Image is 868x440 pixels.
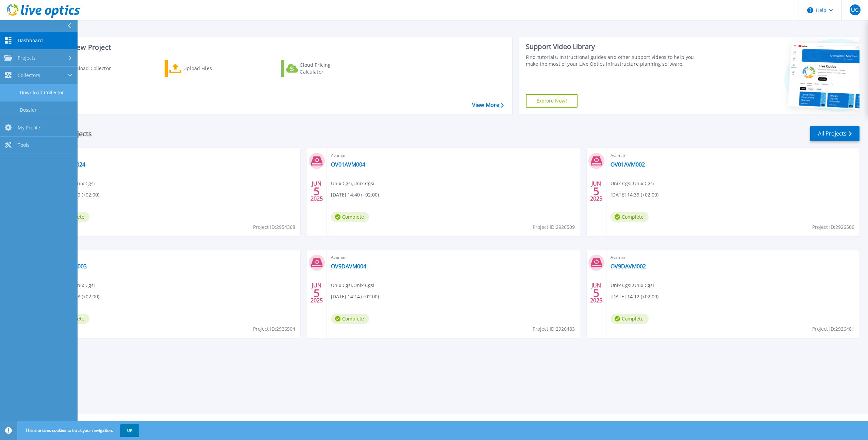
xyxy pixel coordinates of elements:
span: Collectors [18,72,40,78]
span: Projects [18,55,36,61]
div: Cloud Pricing Calculator [300,62,354,75]
a: OV9DAVM002 [611,263,646,270]
span: Complete [611,314,649,324]
div: Support Video Library [526,42,702,51]
div: Find tutorials, instructional guides and other support videos to help you make the most of your L... [526,54,702,67]
span: UC [851,7,858,13]
a: OV01EMC024 [51,161,85,168]
span: Avamar [331,254,576,261]
div: JUN 2025 [590,281,603,305]
span: This site uses cookies to track your navigation. [19,424,139,437]
span: Avamar [611,152,855,159]
span: Avamar [611,254,855,261]
span: [DATE] 14:40 (+02:00) [331,191,379,199]
span: [DATE] 14:14 (+02:00) [331,293,379,300]
a: Explore Now! [526,94,578,108]
span: Tools [18,142,30,148]
div: Download Collector [66,62,120,75]
span: Unix Cgsi , Unix Cgsi [331,180,374,187]
div: JUN 2025 [310,179,323,204]
span: Project ID: 2926504 [253,325,295,333]
span: Complete [331,212,369,222]
a: OV01AVM002 [611,161,645,168]
span: 5 [593,290,599,296]
a: Download Collector [48,60,124,77]
span: Project ID: 2926481 [812,325,854,333]
button: OK [120,424,139,437]
span: Dashboard [18,37,43,44]
div: JUN 2025 [310,281,323,305]
span: Project ID: 2926506 [812,223,854,231]
a: OV01AVM004 [331,161,365,168]
div: Upload Files [183,62,238,75]
h3: Start a New Project [48,44,503,51]
span: My Profile [18,125,40,131]
span: Project ID: 2926483 [533,325,575,333]
span: Project ID: 2954368 [253,223,295,231]
span: Unix Cgsi , Unix Cgsi [331,282,374,289]
span: Unity [51,152,296,159]
a: Upload Files [165,60,240,77]
span: 5 [593,188,599,194]
span: Unix Cgsi , Unix Cgsi [611,282,654,289]
span: 5 [314,290,320,296]
span: Avamar [331,152,576,159]
span: Project ID: 2926509 [533,223,575,231]
a: View More [472,102,504,108]
span: Complete [611,212,649,222]
div: JUN 2025 [590,179,603,204]
span: [DATE] 14:12 (+02:00) [611,293,658,300]
a: All Projects [810,126,859,141]
a: OV9DAVM004 [331,263,366,270]
span: [DATE] 14:39 (+02:00) [611,191,658,199]
span: Unix Cgsi , Unix Cgsi [611,180,654,187]
span: Avamar [51,254,296,261]
span: 5 [314,188,320,194]
a: Cloud Pricing Calculator [281,60,357,77]
span: Complete [331,314,369,324]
